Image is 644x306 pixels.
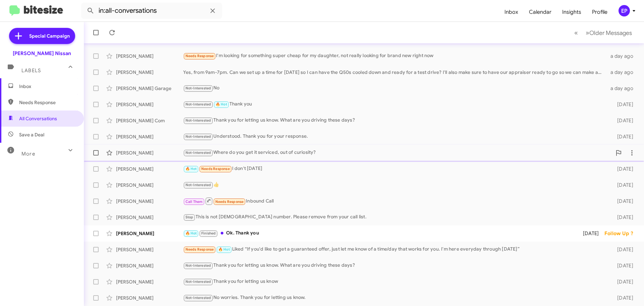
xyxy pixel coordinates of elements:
div: Thank you [183,100,606,108]
div: [DATE] [606,117,639,124]
div: a day ago [606,85,639,92]
span: Labels [21,68,41,74]
div: [DATE] [606,246,639,253]
div: No [183,84,606,92]
div: [DATE] [606,101,639,108]
span: Needs Response [185,247,214,252]
div: [PERSON_NAME] [116,230,183,237]
div: [PERSON_NAME] [116,182,183,188]
span: » [586,29,589,37]
span: Needs Response [201,167,230,171]
div: [DATE] [574,230,604,237]
span: Needs Response [185,54,214,58]
a: Calendar [524,2,557,22]
span: Older Messages [589,29,632,37]
div: [DATE] [606,198,639,205]
div: Inbound Call [183,197,606,205]
div: Thank you for letting us know. What are you driving these days? [183,117,606,124]
div: [PERSON_NAME] Com [116,117,183,124]
span: Save a Deal [19,131,44,138]
div: [DATE] [606,278,639,285]
span: Not-Interested [185,86,211,90]
div: Understood. Thank you for your response. [183,133,606,140]
div: [PERSON_NAME] [116,166,183,172]
div: This is not [DEMOGRAPHIC_DATA] number. Please remove from your call list. [183,213,606,221]
div: [PERSON_NAME] Nissan [13,50,71,57]
div: [PERSON_NAME] [116,149,183,156]
span: « [574,29,578,37]
span: Not-Interested [185,183,211,187]
div: a day ago [606,69,639,76]
span: Needs Response [215,200,244,204]
div: [PERSON_NAME] [116,246,183,253]
span: More [21,151,35,157]
div: [DATE] [606,133,639,140]
div: Thank you for letting us know. What are you driving these days? [183,262,606,269]
span: 🔥 Hot [218,247,230,252]
span: Not-Interested [185,279,211,284]
div: Follow Up ? [604,230,639,237]
a: Inbox [499,2,524,22]
div: [DATE] [606,295,639,301]
div: [PERSON_NAME] [116,101,183,108]
span: Finished [201,231,216,235]
a: Insights [557,2,587,22]
span: Not-Interested [185,102,211,106]
div: [DATE] [606,262,639,269]
div: [DATE] [606,182,639,188]
div: I'm looking for something super cheap for my daughter, not really looking for brand new right now [183,52,606,60]
div: Yes, from 9am-7pm. Can we set up a time for [DATE] so I can have the Q50s cooled down and ready f... [183,69,606,76]
nav: Page navigation example [571,26,636,40]
div: No worries. Thank you for letting us know. [183,294,606,302]
button: Next [582,26,636,40]
span: Inbox [19,83,76,90]
div: Where do you get it serviced, out of curiosity? [183,149,612,157]
div: Thank you for letting us know [183,278,606,286]
span: Not-Interested [185,118,211,123]
a: Profile [587,2,613,22]
div: a day ago [606,53,639,59]
div: [PERSON_NAME] [116,69,183,76]
div: [DATE] [606,166,639,172]
button: Previous [570,26,582,40]
div: [PERSON_NAME] [116,214,183,221]
div: [PERSON_NAME] [116,295,183,301]
span: Not-Interested [185,134,211,139]
div: [PERSON_NAME] [116,198,183,205]
a: Special Campaign [9,28,75,44]
span: 🔥 Hot [216,102,227,106]
button: EP [613,5,637,16]
div: [PERSON_NAME] [116,278,183,285]
span: Call Them [185,200,203,204]
span: Needs Response [19,99,76,106]
div: 👍 [183,181,606,189]
div: Ok. Thank you [183,229,574,237]
span: 🔥 Hot [185,231,197,235]
div: [DATE] [606,214,639,221]
div: [PERSON_NAME] [116,262,183,269]
span: All Conversations [19,115,57,122]
span: Not-Interested [185,150,211,155]
div: [PERSON_NAME] [116,53,183,59]
span: Not-Interested [185,296,211,300]
input: Search [81,3,222,19]
span: Special Campaign [29,33,70,39]
div: Liked “If you'd like to get a guaranteed offer, just let me know of a time/day that works for you... [183,246,606,253]
div: [PERSON_NAME] Garage [116,85,183,92]
span: Stop [185,215,194,219]
div: EP [619,5,630,16]
span: Not-Interested [185,263,211,268]
div: I don't [DATE] [183,165,606,173]
span: 🔥 Hot [185,167,197,171]
div: [PERSON_NAME] [116,133,183,140]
